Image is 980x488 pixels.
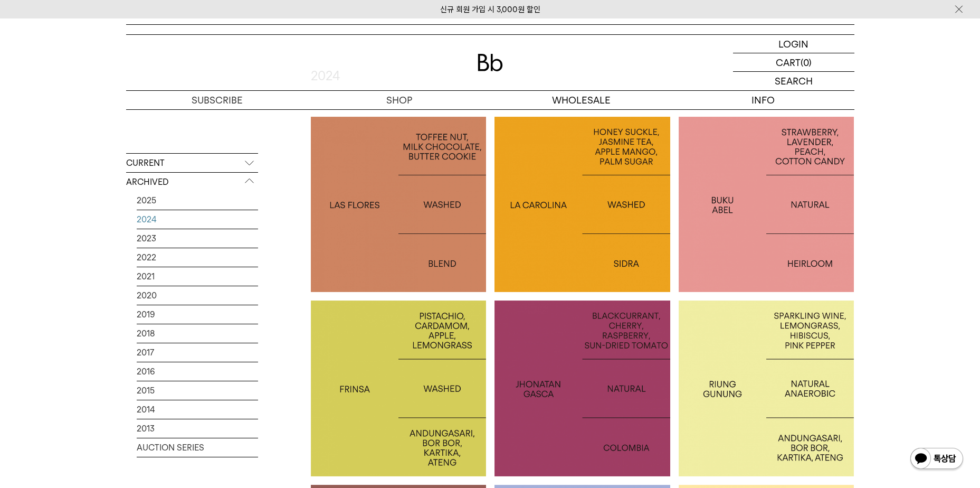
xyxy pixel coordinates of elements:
img: 로고 [478,54,503,71]
a: 2019 [137,305,258,324]
a: 콜롬비아 조나단 가스카COLOMBIA JHONATAN GASCA [494,301,670,476]
p: CURRENT [126,154,258,173]
a: 2018 [137,324,258,343]
a: 과테말라 라스 플로레스GUATEMALA LAS FLORES [311,117,487,293]
p: LOGIN [778,35,808,53]
p: (0) [801,53,812,71]
a: 2014 [137,400,258,419]
img: 카카오톡 채널 1:1 채팅 버튼 [909,447,964,472]
a: SHOP [308,91,490,109]
a: SUBSCRIBE [126,91,308,109]
a: 2025 [137,191,258,210]
a: 2013 [137,419,258,438]
p: SEARCH [775,72,813,90]
a: CART (0) [733,53,854,72]
a: 2022 [137,248,258,267]
p: INFO [672,91,854,109]
a: 2017 [137,343,258,362]
a: AUCTION SERIES [137,438,258,457]
a: 2015 [137,381,258,400]
p: WHOLESALE [490,91,672,109]
a: 에티오피아 부쿠 아벨ETHIOPIA BUKU ABEL [679,117,854,293]
a: 인도네시아 프린자INDONESIA FRINSA [311,301,487,476]
a: 신규 회원 가입 시 3,000원 할인 [440,5,540,14]
a: 2016 [137,362,258,381]
a: 에콰도르 라 카롤리나 시드라ECUADOR LA CAROLINA SIDRA [494,117,670,293]
p: ARCHIVED [126,173,258,192]
a: 2024 [137,210,258,229]
a: 2021 [137,267,258,286]
a: 인도네시아 리웅구눙INDONESIA RIUNGGUNUNG [679,301,854,476]
a: 2023 [137,229,258,248]
p: CART [776,53,801,71]
a: LOGIN [733,35,854,53]
a: 2020 [137,286,258,305]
